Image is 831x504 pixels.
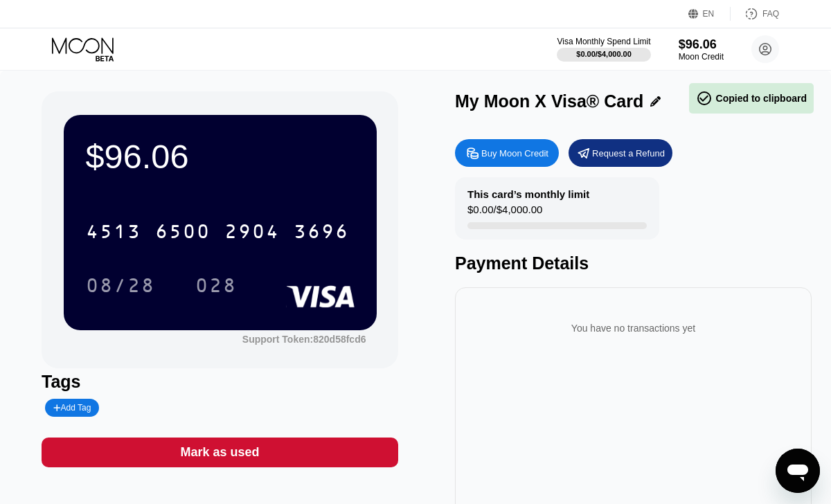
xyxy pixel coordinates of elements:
[180,444,259,460] div: Mark as used
[53,403,91,413] div: Add Tag
[557,37,650,46] div: Visa Monthly Spend Limit
[86,276,155,298] div: 08/28
[242,334,366,345] div: Support Token:820d58fcd6
[576,50,632,58] div: $0.00 / $4,000.00
[242,334,366,345] div: Support Token: 820d58fcd6
[592,147,665,159] div: Request a Refund
[481,147,548,159] div: Buy Moon Credit
[86,137,355,176] div: $96.06
[155,222,211,244] div: 6500
[557,37,650,62] div: Visa Monthly Spend Limit$0.00/$4,000.00
[731,7,779,21] div: FAQ
[75,268,166,303] div: 08/28
[679,37,724,62] div: $96.06Moon Credit
[224,222,280,244] div: 2904
[696,90,807,107] div: Copied to clipboard
[42,372,398,392] div: Tags
[569,139,672,167] div: Request a Refund
[45,399,99,417] div: Add Tag
[185,268,247,303] div: 028
[455,91,643,111] div: My Moon X Visa® Card
[696,90,713,107] span: 
[78,214,357,249] div: 4513650029043696
[762,9,779,19] div: FAQ
[679,37,724,52] div: $96.06
[42,438,398,467] div: Mark as used
[703,9,715,19] div: EN
[455,253,812,273] div: Payment Details
[688,7,731,21] div: EN
[86,222,141,244] div: 4513
[466,309,801,348] div: You have no transactions yet
[776,449,820,493] iframe: Button to launch messaging window
[195,276,237,298] div: 028
[294,222,349,244] div: 3696
[467,204,542,222] div: $0.00 / $4,000.00
[467,188,589,200] div: This card’s monthly limit
[455,139,559,167] div: Buy Moon Credit
[679,52,724,62] div: Moon Credit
